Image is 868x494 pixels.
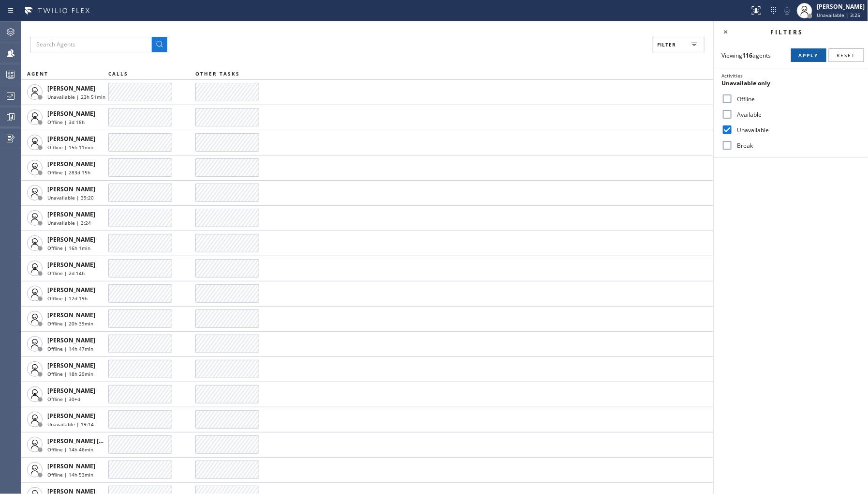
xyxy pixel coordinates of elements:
span: Reset [837,52,856,59]
span: Offline | 3d 18h [47,119,85,125]
span: Offline | 16h 1min [47,245,90,251]
div: Activities [721,72,860,79]
span: [PERSON_NAME] [47,235,95,244]
button: Reset [829,48,864,62]
span: [PERSON_NAME] [47,109,95,118]
span: Offline | 18h 29min [47,370,93,377]
span: [PERSON_NAME] [47,185,95,193]
span: [PERSON_NAME] [47,462,95,470]
label: Offline [733,95,860,103]
span: Offline | 15h 11min [47,144,93,151]
span: [PERSON_NAME] [47,84,95,93]
button: Mute [780,4,794,17]
span: Viewing agents [721,51,771,60]
span: Offline | 12d 19h [47,295,88,302]
span: Unavailable | 3:24 [47,219,91,226]
span: Apply [799,52,819,59]
span: Filter [657,41,676,48]
span: [PERSON_NAME] [47,135,95,143]
span: [PERSON_NAME] [47,210,95,218]
span: Offline | 30+d [47,396,80,402]
span: [PERSON_NAME] [47,336,95,344]
span: Unavailable | 23h 51min [47,93,105,100]
span: Offline | 2d 14h [47,270,85,277]
span: Unavailable | 3:25 [817,12,861,18]
span: Offline | 283d 15h [47,169,90,176]
label: Available [733,110,860,119]
span: CALLS [108,70,128,77]
span: AGENT [27,70,48,77]
span: [PERSON_NAME] [47,160,95,168]
label: Unavailable [733,126,860,134]
div: [PERSON_NAME] [817,2,865,11]
span: OTHER TASKS [195,70,240,77]
span: Offline | 14h 46min [47,446,93,453]
span: [PERSON_NAME] [47,412,95,420]
button: Filter [653,37,705,52]
span: [PERSON_NAME] [47,386,95,395]
span: [PERSON_NAME] [47,286,95,294]
span: [PERSON_NAME] [47,361,95,370]
span: [PERSON_NAME] [47,311,95,319]
span: Unavailable only [721,79,770,87]
span: Filters [771,28,804,36]
span: [PERSON_NAME] [PERSON_NAME] [47,437,145,445]
span: Offline | 14h 47min [47,345,93,352]
span: [PERSON_NAME] [47,261,95,269]
strong: 116 [742,51,752,60]
span: Unavailable | 39:20 [47,194,94,201]
input: Search Agents [30,37,152,52]
label: Break [733,141,860,150]
button: Apply [791,48,826,62]
span: Offline | 14h 53min [47,471,93,478]
span: Offline | 20h 39min [47,320,93,327]
span: Unavailable | 19:14 [47,421,94,428]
